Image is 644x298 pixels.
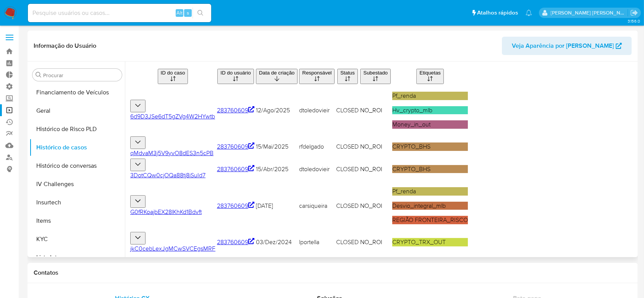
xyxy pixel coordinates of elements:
button: search-icon [193,8,208,18]
h1: Informação do Usuário [34,42,96,50]
button: IV Challenges [29,175,125,193]
button: Histórico de conversas [29,157,125,175]
span: s [187,9,189,16]
a: Notificações [526,10,532,16]
h1: Contatos [34,269,632,277]
button: Histórico de casos [29,138,125,157]
button: Items [29,212,125,230]
button: Procurar [36,72,42,78]
input: Pesquise usuários ou casos... [28,8,211,18]
button: Financiamento de Veículos [29,83,125,102]
a: Sair [630,9,638,17]
button: Geral [29,102,125,120]
span: Atalhos rápidos [477,9,518,17]
input: Procurar [43,72,119,79]
span: Veja Aparência por [PERSON_NAME] [512,37,614,55]
button: Lista Interna [29,248,125,267]
button: Veja Aparência por [PERSON_NAME] [502,37,632,55]
span: Alt [176,9,183,16]
button: Histórico de Risco PLD [29,120,125,138]
p: andrea.asantos@mercadopago.com.br [551,9,628,16]
button: KYC [29,230,125,248]
button: Insurtech [29,193,125,212]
